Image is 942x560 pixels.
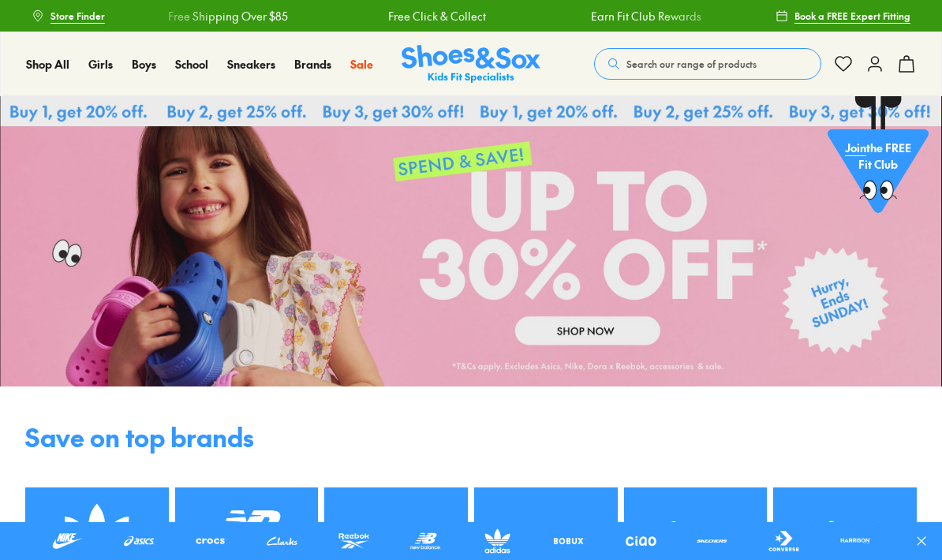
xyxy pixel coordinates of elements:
[227,56,275,72] span: Sneakers
[626,57,757,71] span: Search our range of products
[227,56,275,73] a: Sneakers
[579,8,690,24] a: Earn Fit Club Rewards
[794,9,910,23] span: Book a FREE Expert Fitting
[88,56,113,73] a: Girls
[776,2,910,30] a: Book a FREE Expert Fitting
[32,2,105,30] a: Store Finder
[594,48,821,80] button: Search our range of products
[350,56,373,72] span: Sale
[50,9,105,23] span: Store Finder
[845,140,866,156] span: Join
[294,56,331,72] span: Brands
[294,56,331,73] a: Brands
[828,95,929,222] a: Jointhe FREE Fit Club
[26,56,69,72] span: Shop All
[26,56,69,73] a: Shop All
[175,56,208,72] span: School
[377,8,475,24] a: Free Click & Collect
[175,56,208,73] a: School
[157,8,277,24] a: Free Shipping Over $85
[402,45,540,84] img: SNS_Logo_Responsive.svg
[350,56,373,73] a: Sale
[88,56,113,72] span: Girls
[132,56,156,72] span: Boys
[132,56,156,73] a: Boys
[402,45,540,84] a: Shoes & Sox
[828,128,929,186] p: the FREE Fit Club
